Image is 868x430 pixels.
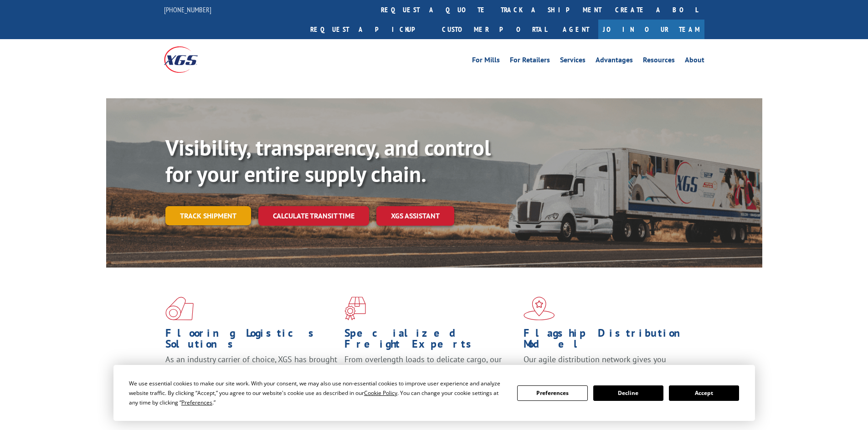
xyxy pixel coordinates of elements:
[344,328,517,354] h1: Specialized Freight Experts
[303,20,435,39] a: Request a pickup
[593,385,663,401] button: Decline
[164,5,211,14] a: [PHONE_NUMBER]
[165,354,337,386] span: As an industry carrier of choice, XGS has brought innovation and dedication to flooring logistics...
[165,133,491,188] b: Visibility, transparency, and control for your entire supply chain.
[364,389,397,397] span: Cookie Policy
[165,206,251,225] a: Track shipment
[165,297,194,320] img: xgs-icon-total-supply-chain-intelligence-red
[510,56,550,66] a: For Retailers
[376,206,454,226] a: XGS ASSISTANT
[258,206,369,226] a: Calculate transit time
[344,297,366,320] img: xgs-icon-focused-on-flooring-red
[129,379,506,407] div: We use essential cookies to make our site work. With your consent, we may also use non-essential ...
[113,365,755,421] div: Cookie Consent Prompt
[165,328,338,354] h1: Flooring Logistics Solutions
[524,354,691,375] span: Our agile distribution network gives you nationwide inventory management on demand.
[472,56,500,66] a: For Mills
[560,56,586,66] a: Services
[596,56,633,66] a: Advantages
[344,354,517,395] p: From overlength loads to delicate cargo, our experienced staff knows the best way to move your fr...
[643,56,675,66] a: Resources
[181,399,212,406] span: Preferences
[669,385,739,401] button: Accept
[524,328,696,354] h1: Flagship Distribution Model
[517,385,587,401] button: Preferences
[435,20,554,39] a: Customer Portal
[685,56,704,66] a: About
[554,20,598,39] a: Agent
[598,20,704,39] a: Join Our Team
[524,297,555,320] img: xgs-icon-flagship-distribution-model-red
